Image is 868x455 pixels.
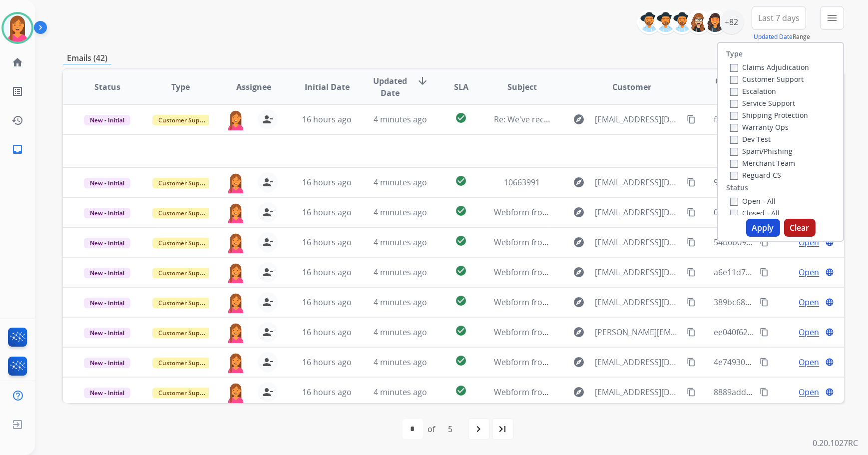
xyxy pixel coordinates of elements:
[754,33,793,41] button: Updated Date
[84,115,130,125] span: New - Initial
[84,358,130,368] span: New - Initial
[758,16,800,20] span: Last 7 days
[84,388,130,398] span: New - Initial
[799,386,820,398] span: Open
[726,183,748,193] label: Status
[171,81,190,93] span: Type
[760,358,769,367] mat-icon: content_copy
[305,81,350,93] span: Initial Date
[714,267,868,278] span: a6e11d73-6724-409d-84cc-ab9459cb4676
[11,85,23,97] mat-icon: list_alt
[825,268,834,277] mat-icon: language
[262,113,274,125] mat-icon: person_remove
[825,388,834,397] mat-icon: language
[687,115,696,124] mat-icon: content_copy
[374,357,427,368] span: 4 minutes ago
[262,356,274,368] mat-icon: person_remove
[595,326,681,338] span: [PERSON_NAME][EMAIL_ADDRESS][DOMAIN_NAME]
[152,238,217,248] span: Customer Support
[595,113,681,125] span: [EMAIL_ADDRESS][DOMAIN_NAME]
[799,266,820,278] span: Open
[226,202,246,223] img: agent-avatar
[302,387,352,398] span: 16 hours ago
[374,207,427,218] span: 4 minutes ago
[687,238,696,247] mat-icon: content_copy
[417,75,429,87] mat-icon: arrow_downward
[730,160,738,168] input: Merchant Team
[714,237,865,248] span: 54b0b09c-1c7d-4825-9083-f3a7c3dbfdc1
[454,81,468,93] span: SLA
[573,296,585,308] mat-icon: explore
[84,208,130,218] span: New - Initial
[687,388,696,397] mat-icon: content_copy
[494,207,720,218] span: Webform from [EMAIL_ADDRESS][DOMAIN_NAME] on [DATE]
[799,236,820,248] span: Open
[760,298,769,307] mat-icon: content_copy
[374,267,427,278] span: 4 minutes ago
[428,423,435,435] div: of
[152,268,217,278] span: Customer Support
[687,328,696,337] mat-icon: content_copy
[374,114,427,125] span: 4 minutes ago
[730,112,738,120] input: Shipping Protection
[262,206,274,218] mat-icon: person_remove
[152,298,217,308] span: Customer Support
[455,325,467,337] mat-icon: check_circle
[455,112,467,124] mat-icon: check_circle
[730,210,738,218] input: Closed - All
[11,114,23,126] mat-icon: history
[687,208,696,217] mat-icon: content_copy
[730,136,738,144] input: Dev Test
[302,207,352,218] span: 16 hours ago
[455,175,467,187] mat-icon: check_circle
[455,205,467,217] mat-icon: check_circle
[825,358,834,367] mat-icon: language
[730,172,738,180] input: Reguard CS
[494,237,720,248] span: Webform from [EMAIL_ADDRESS][DOMAIN_NAME] on [DATE]
[494,387,720,398] span: Webform from [EMAIL_ADDRESS][DOMAIN_NAME] on [DATE]
[302,297,352,308] span: 16 hours ago
[262,296,274,308] mat-icon: person_remove
[573,326,585,338] mat-icon: explore
[84,268,130,278] span: New - Initial
[226,322,246,343] img: agent-avatar
[595,356,681,368] span: [EMAIL_ADDRESS][DOMAIN_NAME]
[236,81,271,93] span: Assignee
[720,10,744,34] div: +82
[152,208,217,218] span: Customer Support
[799,296,820,308] span: Open
[730,110,808,120] label: Shipping Protection
[730,100,738,108] input: Service Support
[3,14,31,42] img: avatar
[226,292,246,313] img: agent-avatar
[730,170,781,180] label: Reguard CS
[825,298,834,307] mat-icon: language
[152,358,217,368] span: Customer Support
[226,109,246,130] img: agent-avatar
[84,328,130,338] span: New - Initial
[730,98,795,108] label: Service Support
[372,75,409,99] span: Updated Date
[730,134,771,144] label: Dev Test
[573,113,585,125] mat-icon: explore
[152,388,217,398] span: Customer Support
[573,356,585,368] mat-icon: explore
[226,262,246,283] img: agent-avatar
[152,178,217,188] span: Customer Support
[455,265,467,277] mat-icon: check_circle
[746,219,780,237] button: Apply
[730,62,809,72] label: Claims Adjudication
[752,6,806,30] button: Last 7 days
[730,76,738,84] input: Customer Support
[760,268,769,277] mat-icon: content_copy
[573,386,585,398] mat-icon: explore
[799,326,820,338] span: Open
[730,146,793,156] label: Spam/Phishing
[11,143,23,155] mat-icon: inbox
[152,328,217,338] span: Customer Support
[262,266,274,278] mat-icon: person_remove
[760,388,769,397] mat-icon: content_copy
[714,357,862,368] span: 4e749301-e0a6-4e43-9ec7-f2b128ff5c9d
[687,298,696,307] mat-icon: content_copy
[262,236,274,248] mat-icon: person_remove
